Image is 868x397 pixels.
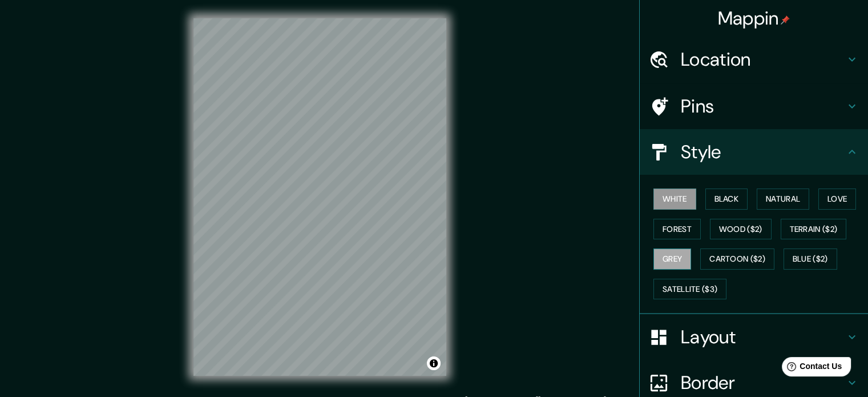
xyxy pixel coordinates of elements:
[640,37,868,82] div: Location
[653,248,691,270] button: Grey
[653,189,696,210] button: White
[193,18,446,376] canvas: Map
[784,248,837,270] button: Blue ($2)
[427,356,441,370] button: Toggle attribution
[640,129,868,175] div: Style
[781,15,790,25] img: pin-icon.png
[681,95,845,118] h4: Pins
[705,189,748,210] button: Black
[653,219,701,240] button: Forest
[681,48,845,71] h4: Location
[653,279,726,300] button: Satellite ($3)
[681,326,845,348] h4: Layout
[766,352,855,384] iframe: Help widget launcher
[681,371,845,394] h4: Border
[718,7,790,30] h4: Mappin
[681,141,845,163] h4: Style
[781,219,847,240] button: Terrain ($2)
[640,314,868,360] div: Layout
[710,219,772,240] button: Wood ($2)
[757,189,809,210] button: Natural
[700,248,774,270] button: Cartoon ($2)
[818,189,856,210] button: Love
[640,83,868,129] div: Pins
